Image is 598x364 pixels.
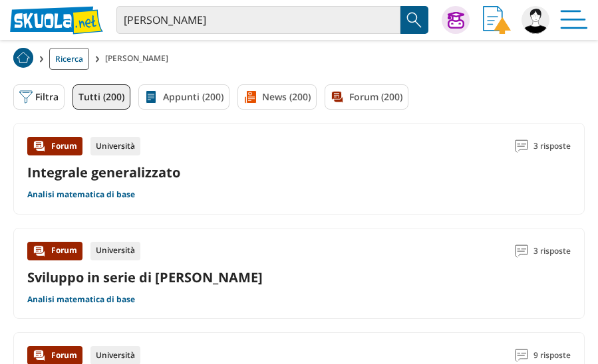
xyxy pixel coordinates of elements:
[13,84,65,110] button: Filtra
[105,48,174,70] span: [PERSON_NAME]
[49,48,89,70] a: Ricerca
[404,10,424,30] img: Cerca appunti, riassunti o versioni
[33,244,46,258] img: Forum contenuto
[515,349,528,362] img: Commenti lettura
[515,139,528,153] img: Commenti lettura
[27,189,135,200] a: Analisi matematica di base
[13,48,33,68] img: Home
[533,242,571,260] span: 3 risposte
[144,90,158,104] img: Appunti filtro contenuto
[90,242,140,260] div: Università
[533,137,571,155] span: 3 risposte
[400,6,428,34] button: Search Button
[560,6,588,34] img: Menù
[33,349,46,362] img: Forum contenuto
[515,244,528,258] img: Commenti lettura
[90,137,140,155] div: Università
[33,139,46,153] img: Forum contenuto
[27,268,263,286] a: Sviluppo in serie di [PERSON_NAME]
[27,163,180,181] a: Integrale generalizzato
[116,6,400,34] input: Cerca appunti, riassunti o versioni
[27,137,82,155] div: Forum
[27,242,82,260] div: Forum
[237,84,317,110] a: News (200)
[331,90,344,104] img: Forum filtro contenuto
[483,6,511,34] img: Invia appunto
[138,84,229,110] a: Appunti (200)
[27,294,135,305] a: Analisi matematica di base
[325,84,408,110] a: Forum (200)
[522,6,549,34] img: umbiprestigiacomo
[448,12,464,29] img: Chiedi Tutor AI
[73,84,130,110] a: Tutti (200)
[19,90,33,104] img: Filtra filtri mobile
[13,48,33,70] a: Home
[243,90,257,104] img: News filtro contenuto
